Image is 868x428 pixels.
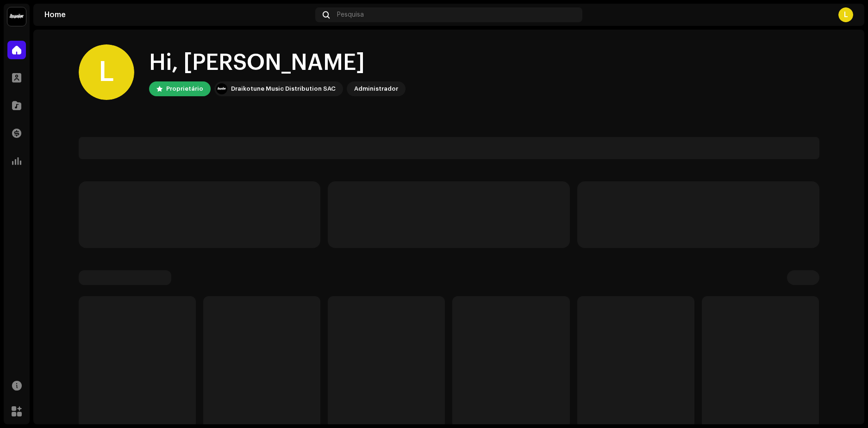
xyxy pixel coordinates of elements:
div: Proprietário [166,83,203,94]
div: L [79,44,134,100]
div: Home [44,11,312,19]
img: 10370c6a-d0e2-4592-b8a2-38f444b0ca44 [7,7,26,26]
div: L [838,7,853,22]
div: Administrador [354,83,398,94]
div: Draikotune Music Distribution SAC [231,83,336,94]
div: Hi, [PERSON_NAME] [149,48,406,78]
span: Pesquisa [337,11,364,19]
img: 10370c6a-d0e2-4592-b8a2-38f444b0ca44 [216,83,227,94]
